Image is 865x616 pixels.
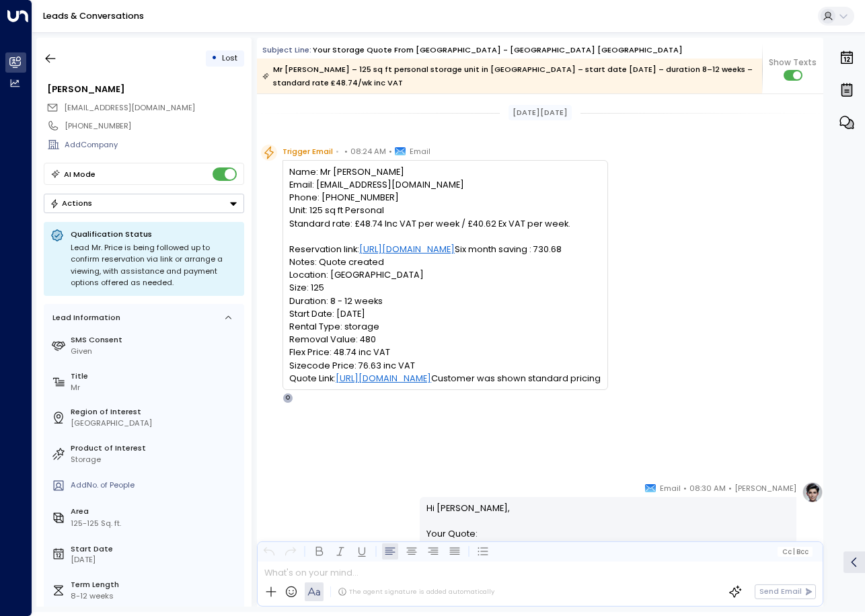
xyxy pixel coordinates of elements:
span: • [344,145,348,158]
label: Term Length [71,579,239,590]
div: 125-125 Sq. ft. [71,518,121,529]
span: Trigger Email [283,145,333,158]
div: AI Mode [64,167,96,181]
div: [PERSON_NAME] [47,83,243,95]
div: Your storage quote from [GEOGRAPHIC_DATA] - [GEOGRAPHIC_DATA] [GEOGRAPHIC_DATA] [313,44,683,56]
div: [GEOGRAPHIC_DATA] [71,418,239,429]
div: Given [71,346,239,357]
div: Mr [PERSON_NAME] – 125 sq ft personal storage unit in [GEOGRAPHIC_DATA] – start date [DATE] – dur... [262,63,755,89]
span: [PERSON_NAME] [735,482,796,495]
div: 8-12 weeks [71,590,239,602]
button: Actions [44,194,244,213]
button: Cc|Bcc [778,547,813,557]
span: [EMAIL_ADDRESS][DOMAIN_NAME] [64,102,195,113]
span: | [793,548,795,555]
label: Start Date [71,543,239,555]
span: Lost [222,52,237,63]
div: Button group with a nested menu [44,194,244,213]
a: Leads & Conversations [43,10,144,22]
span: • [683,482,687,495]
span: Email [660,482,681,495]
div: Lead Mr. Price is being followed up to confirm reservation via link or arrange a viewing, with as... [71,242,237,289]
a: [URL][DOMAIN_NAME] [336,372,431,385]
div: The agent signature is added automatically [338,587,494,596]
span: • [336,145,339,158]
span: Email [410,145,430,158]
div: Actions [50,198,92,208]
span: neil82price@gmail.com [64,102,195,114]
span: Subject Line: [262,44,311,55]
div: O [283,393,293,403]
span: 08:24 AM [350,145,386,158]
div: [DATE][DATE] [509,105,572,120]
label: Area [71,506,239,517]
div: Lead Information [48,312,120,323]
pre: Name: Mr [PERSON_NAME] Email: [EMAIL_ADDRESS][DOMAIN_NAME] Phone: [PHONE_NUMBER] Unit: 125 sq ft ... [289,165,601,385]
label: SMS Consent [71,334,239,346]
div: [DATE] [71,554,239,566]
label: Title [71,371,239,382]
span: Cc Bcc [782,548,808,555]
label: Product of Interest [71,442,239,454]
span: • [389,145,392,158]
button: Undo [261,543,277,560]
label: Region of Interest [71,406,239,418]
span: Show Texts [769,56,817,69]
div: [PHONE_NUMBER] [65,120,243,132]
p: Qualification Status [71,229,237,239]
div: Mr [71,382,239,393]
button: Redo [283,543,299,560]
div: Storage [71,454,239,465]
a: [URL][DOMAIN_NAME] [359,243,455,256]
div: AddCompany [65,139,243,151]
span: 08:30 AM [689,482,726,495]
div: • [211,48,217,68]
div: AddNo. of People [71,479,239,491]
span: • [728,482,732,495]
img: profile-logo.png [802,482,823,503]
